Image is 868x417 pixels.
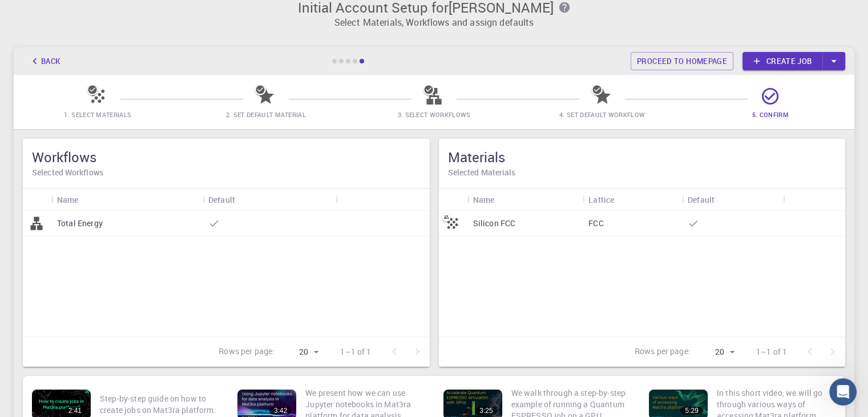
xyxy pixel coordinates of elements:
[688,189,714,211] div: Default
[269,407,292,415] div: 3:42
[756,346,787,358] p: 1–1 of 1
[100,393,219,416] p: Step-by-step guide on how to create jobs on Mat3ra platform.
[829,378,857,406] iframe: Intercom live chat
[208,189,235,211] div: Default
[714,190,733,209] button: Sort
[64,407,86,415] div: 2:41
[23,189,51,211] div: Icon
[23,8,63,18] span: Soporte
[79,190,97,209] button: Sort
[467,189,583,211] div: Name
[475,407,497,415] div: 3:25
[473,218,516,229] p: Silicon FCC
[583,189,682,211] div: Lattice
[588,189,614,211] div: Lattice
[226,110,306,119] span: 2. Set Default Material
[57,189,79,211] div: Name
[439,189,467,211] div: Icon
[680,407,703,415] div: 5:29
[397,110,470,119] span: 3. Select Workflows
[448,166,837,179] h6: Selected Materials
[559,110,645,119] span: 4. Set Default Workflow
[57,218,103,229] p: Total Energy
[51,189,203,211] div: Name
[32,148,421,166] h5: Workflows
[340,346,371,358] p: 1–1 of 1
[635,346,691,359] p: Rows per page:
[752,110,789,119] span: 5. Confirm
[494,190,512,209] button: Sort
[23,52,66,70] button: Back
[219,346,274,359] p: Rows per page:
[64,110,131,119] span: 1. Select Materials
[682,189,783,211] div: Default
[588,218,603,229] p: FCC
[235,190,253,209] button: Sort
[695,344,738,360] div: 20
[203,189,336,211] div: Default
[614,190,632,209] button: Sort
[21,15,847,29] p: Select Materials, Workflows and assign defaults
[473,189,495,211] div: Name
[279,344,322,360] div: 20
[742,52,822,70] a: Create job
[32,166,421,179] h6: Selected Workflows
[448,148,837,166] h5: Materials
[631,52,733,70] a: Proceed to homepage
